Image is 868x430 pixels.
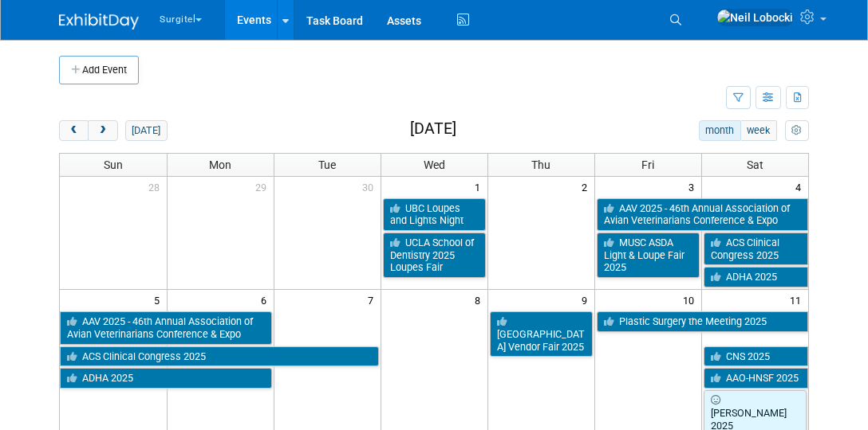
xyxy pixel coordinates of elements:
[383,198,486,231] a: UBC Loupes and Lights Night
[59,14,139,29] img: ExhibitDay
[531,158,550,171] span: Thu
[794,177,808,197] span: 4
[410,120,456,138] h2: [DATE]
[147,177,167,197] span: 28
[699,120,741,141] button: month
[125,120,168,141] button: [DATE]
[424,158,445,171] span: Wed
[704,368,809,389] a: AAO-HNSF 2025
[716,9,794,26] img: Neil Lobocki
[597,233,700,278] a: MUSC ASDA Light & Loupe Fair 2025
[209,158,231,171] span: Mon
[473,290,487,310] span: 8
[473,177,487,197] span: 1
[597,311,809,332] a: Plastic Surgery the Meeting 2025
[788,290,808,310] span: 11
[597,198,809,231] a: AAV 2025 - 46th Annual Association of Avian Veterinarians Conference & Expo
[740,120,777,141] button: week
[687,177,701,197] span: 3
[318,158,336,171] span: Tue
[791,126,802,136] i: Personalize Calendar
[59,120,89,141] button: prev
[704,233,809,265] a: ACS Clinical Congress 2025
[152,290,167,310] span: 5
[383,233,486,278] a: UCLA School of Dentistry 2025 Loupes Fair
[747,158,763,171] span: Sat
[59,56,139,84] button: Add Event
[785,120,809,141] button: myCustomButton
[580,290,594,310] span: 9
[88,120,117,141] button: next
[60,346,379,367] a: ACS Clinical Congress 2025
[254,177,274,197] span: 29
[681,290,701,310] span: 10
[60,311,272,344] a: AAV 2025 - 46th Annual Association of Avian Veterinarians Conference & Expo
[104,158,123,171] span: Sun
[259,290,274,310] span: 6
[361,177,381,197] span: 30
[704,267,809,287] a: ADHA 2025
[580,177,594,197] span: 2
[704,346,809,367] a: CNS 2025
[641,158,654,171] span: Fri
[490,311,593,357] a: [GEOGRAPHIC_DATA] Vendor Fair 2025
[366,290,381,310] span: 7
[60,368,272,389] a: ADHA 2025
